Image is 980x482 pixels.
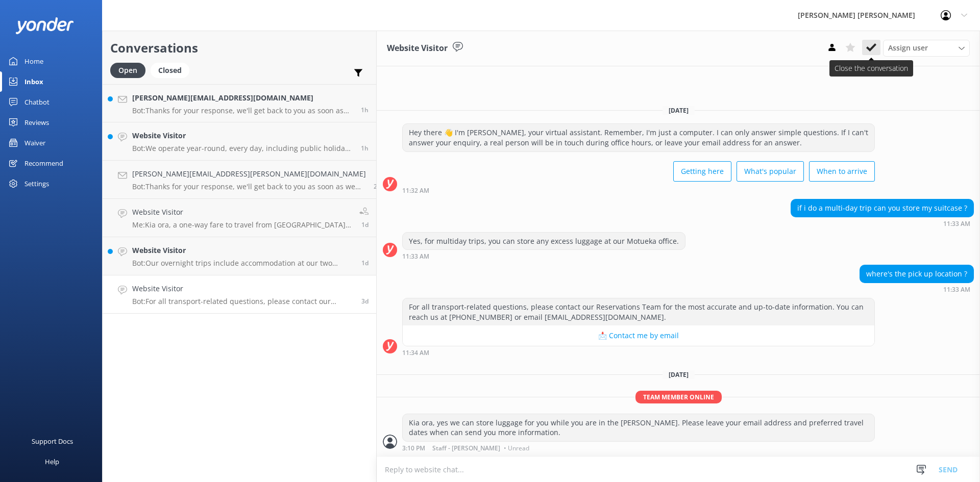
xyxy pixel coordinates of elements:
[103,84,376,122] a: [PERSON_NAME][EMAIL_ADDRESS][DOMAIN_NAME]Bot:Thanks for your response, we'll get back to you as s...
[402,187,875,194] div: Sep 01 2025 11:32am (UTC +12:00) Pacific/Auckland
[103,199,376,237] a: Website VisitorMe:Kia ora, a one-way fare to travel from [GEOGRAPHIC_DATA] to [GEOGRAPHIC_DATA] i...
[24,133,45,153] div: Waiver
[361,106,369,114] span: Sep 04 2025 01:35pm (UTC +12:00) Pacific/Auckland
[403,325,874,346] button: 📩 Contact me by email
[45,451,59,472] div: Help
[403,124,874,151] div: Hey there 👋 I'm [PERSON_NAME], your virtual assistant. Remember, I'm just a computer. I can only ...
[403,233,685,250] div: Yes, for multiday trips, you can store any excess luggage at our Motueka office.
[151,64,194,75] a: Closed
[809,161,875,182] button: When to arrive
[860,286,974,293] div: Sep 01 2025 11:33am (UTC +12:00) Pacific/Auckland
[110,64,151,75] a: Open
[361,220,369,229] span: Sep 03 2025 10:14am (UTC +12:00) Pacific/Auckland
[374,182,385,191] span: Sep 03 2025 05:47pm (UTC +12:00) Pacific/Auckland
[103,122,376,161] a: Website VisitorBot:We operate year-round, every day, including public holidays such as the [DATE]...
[103,237,376,275] a: Website VisitorBot:Our overnight trips include accommodation at our two beachfront lodges in [PER...
[132,297,354,306] p: Bot: For all transport-related questions, please contact our Reservations Team for the most accur...
[24,71,43,92] div: Inbox
[860,265,973,283] div: where's the pick up location ?
[132,144,353,153] p: Bot: We operate year-round, every day, including public holidays such as the [DATE] Weekend. You ...
[24,173,49,194] div: Settings
[663,106,695,115] span: [DATE]
[387,42,448,55] h3: Website Visitor
[673,161,731,182] button: Getting here
[361,297,369,306] span: Sep 01 2025 11:33am (UTC +12:00) Pacific/Auckland
[943,221,970,227] strong: 11:33 AM
[132,92,353,104] h4: [PERSON_NAME][EMAIL_ADDRESS][DOMAIN_NAME]
[132,130,353,141] h4: Website Visitor
[361,144,369,153] span: Sep 04 2025 01:13pm (UTC +12:00) Pacific/Auckland
[132,259,354,268] p: Bot: Our overnight trips include accommodation at our two beachfront lodges in [PERSON_NAME][GEOG...
[132,283,354,294] h4: Website Visitor
[791,220,974,227] div: Sep 01 2025 11:33am (UTC +12:00) Pacific/Auckland
[132,106,353,115] p: Bot: Thanks for your response, we'll get back to you as soon as we can during opening hours.
[403,298,874,325] div: For all transport-related questions, please contact our Reservations Team for the most accurate a...
[24,51,43,71] div: Home
[402,349,875,356] div: Sep 01 2025 11:34am (UTC +12:00) Pacific/Auckland
[403,414,874,441] div: Kia ora, yes we can store luggage for you while you are in the [PERSON_NAME]. Please leave your e...
[132,168,366,180] h4: [PERSON_NAME][EMAIL_ADDRESS][PERSON_NAME][DOMAIN_NAME]
[432,445,500,451] span: Staff - [PERSON_NAME]
[361,259,369,267] span: Sep 03 2025 02:45am (UTC +12:00) Pacific/Auckland
[635,391,722,403] span: Team member online
[943,287,970,293] strong: 11:33 AM
[402,252,685,260] div: Sep 01 2025 11:33am (UTC +12:00) Pacific/Auckland
[402,444,875,451] div: Sep 04 2025 03:10pm (UTC +12:00) Pacific/Auckland
[132,182,366,191] p: Bot: Thanks for your response, we'll get back to you as soon as we can during opening hours.
[32,431,73,451] div: Support Docs
[103,161,376,199] a: [PERSON_NAME][EMAIL_ADDRESS][PERSON_NAME][DOMAIN_NAME]Bot:Thanks for your response, we'll get bac...
[132,220,352,230] p: Me: Kia ora, a one-way fare to travel from [GEOGRAPHIC_DATA] to [GEOGRAPHIC_DATA] is $66.00 per a...
[402,445,425,451] strong: 3:10 PM
[24,153,63,173] div: Recommend
[24,92,50,112] div: Chatbot
[151,63,189,78] div: Closed
[737,161,804,182] button: What's popular
[402,188,429,194] strong: 11:32 AM
[24,112,49,133] div: Reviews
[791,199,973,217] div: if i do a multi-day trip can you store my suitcase ?
[110,38,369,58] h2: Conversations
[402,253,429,260] strong: 11:33 AM
[132,245,354,256] h4: Website Visitor
[883,40,970,56] div: Assign User
[402,350,429,356] strong: 11:34 AM
[103,275,376,314] a: Website VisitorBot:For all transport-related questions, please contact our Reservations Team for ...
[504,445,529,451] span: • Unread
[132,207,352,218] h4: Website Visitor
[15,17,74,34] img: yonder-white-logo.png
[888,42,928,54] span: Assign user
[663,370,695,379] span: [DATE]
[110,63,145,78] div: Open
